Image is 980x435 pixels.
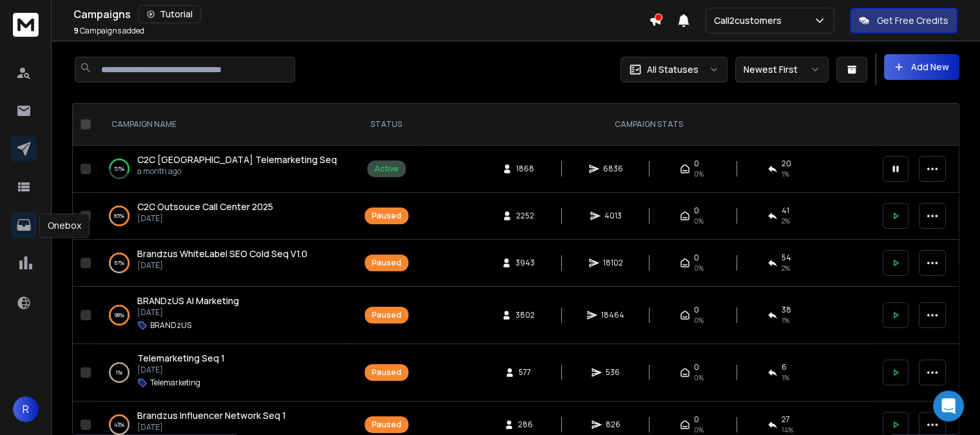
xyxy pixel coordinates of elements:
span: 0% [694,169,704,179]
span: C2C Outsouce Call Center 2025 [137,200,273,213]
span: 286 [518,420,533,430]
span: 0% [694,315,704,325]
p: [DATE] [137,365,225,375]
span: 1 % [782,315,789,325]
button: Get Free Credits [850,8,957,34]
span: 0 [694,362,699,372]
p: BRANDzUS [150,320,191,331]
a: Telemarketing Seq 1 [137,352,225,365]
span: 826 [606,420,620,430]
div: Campaigns [73,5,649,23]
button: R [13,396,39,422]
button: Add New [884,54,959,80]
span: 27 [782,414,790,425]
p: a month ago [137,166,337,177]
span: 2 % [782,216,790,226]
div: Paused [372,211,401,221]
td: 85%C2C Outsouce Call Center 2025[DATE] [96,193,350,240]
span: 1868 [516,164,534,174]
span: 2 % [782,263,790,273]
p: 98 % [115,309,124,322]
p: 67 % [115,256,124,269]
span: 0 [694,414,699,425]
a: Brandzus WhiteLabel SEO Cold Seq V1.0 [137,247,307,260]
span: 0 [694,206,699,216]
p: Call2customers [714,14,787,27]
span: Brandzus Influencer Network Seq 1 [137,409,286,421]
span: 2252 [516,211,534,221]
span: 536 [606,367,620,378]
span: Telemarketing Seq 1 [137,352,225,364]
span: 577 [519,367,532,378]
p: Campaigns added [73,26,144,36]
div: Open Intercom Messenger [933,391,964,421]
p: [DATE] [137,260,307,271]
p: 43 % [114,418,124,431]
p: Get Free Credits [877,14,948,27]
span: 14 % [782,425,793,435]
span: 3943 [515,258,535,268]
span: 0 [694,253,699,263]
span: 6836 [603,164,623,174]
td: 67%Brandzus WhiteLabel SEO Cold Seq V1.0[DATE] [96,240,350,287]
span: Brandzus WhiteLabel SEO Cold Seq V1.0 [137,247,307,260]
a: Brandzus Influencer Network Seq 1 [137,409,286,422]
span: 0% [694,263,704,273]
span: 18102 [603,258,623,268]
button: Tutorial [139,5,201,23]
div: Onebox [39,213,90,238]
div: Paused [372,258,401,268]
th: STATUS [350,104,423,146]
span: 38 [782,305,791,315]
td: 1%Telemarketing Seq 1[DATE]Telemarketing [96,344,350,401]
span: 18464 [601,310,624,320]
p: [DATE] [137,422,286,432]
p: 85 % [114,209,124,222]
p: All Statuses [647,63,698,76]
span: 4013 [604,211,622,221]
span: 0% [694,216,704,226]
p: [DATE] [137,307,239,318]
span: 41 [782,206,789,216]
th: CAMPAIGN STATS [423,104,875,146]
td: 57%C2C [GEOGRAPHIC_DATA] Telemarketing Seqa month ago [96,146,350,193]
a: C2C [GEOGRAPHIC_DATA] Telemarketing Seq [137,153,337,166]
p: [DATE] [137,213,273,224]
span: 0% [694,425,704,435]
span: 1 % [782,169,789,179]
td: 98%BRANDzUS AI Marketing[DATE]BRANDzUS [96,287,350,344]
span: 20 [782,159,791,169]
span: 0 [694,159,699,169]
th: CAMPAIGN NAME [96,104,350,146]
div: Paused [372,310,401,320]
div: Active [374,164,399,174]
span: 1 % [782,372,789,383]
span: 54 [782,253,791,263]
p: Telemarketing [150,378,200,388]
span: 0 [694,305,699,315]
p: 1 % [116,366,122,379]
span: 6 [782,362,787,372]
div: Paused [372,367,401,378]
div: Paused [372,420,401,430]
a: BRANDzUS AI Marketing [137,295,239,307]
span: 0% [694,372,704,383]
a: C2C Outsouce Call Center 2025 [137,200,273,213]
span: 9 [73,25,79,36]
span: 3802 [515,310,535,320]
p: 57 % [114,162,124,175]
button: Newest First [735,57,829,82]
